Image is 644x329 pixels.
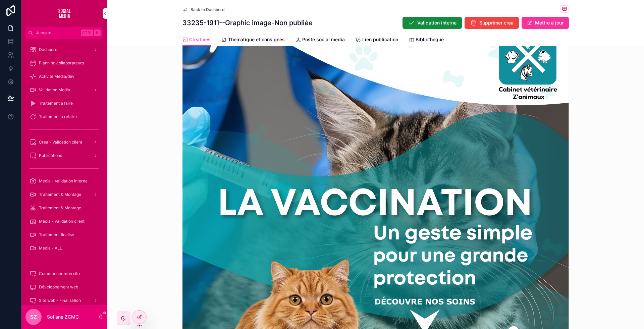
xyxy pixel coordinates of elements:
[479,19,514,26] span: Supprimer crea
[25,229,103,241] a: Traitement finalisé
[39,219,85,224] span: Media - validation client
[39,114,77,119] span: Traitement a refaire
[522,17,569,29] button: Mettre a jour
[25,150,103,162] a: Publications
[81,30,93,36] span: Ctrl
[409,34,444,47] a: Bibliotheque
[25,188,103,201] a: Traitement & Montage
[228,36,285,43] span: Thematique et consignes
[47,314,79,320] p: Sofiane ZCMC
[189,36,211,43] span: Creatives
[36,30,78,36] span: Jump to...
[25,70,103,83] a: Activité Media/dev
[182,18,313,28] h1: 33235-1911--Graphic image-Non publiée
[39,284,78,290] span: Développement web
[416,36,444,43] span: Bibliotheque
[39,232,74,237] span: Traitement finalisé
[25,294,103,307] a: Site web - Finalisation
[356,34,398,47] a: Lien publication
[39,192,81,197] span: Traitement & Montage
[402,17,462,29] button: Validation interne
[39,87,70,93] span: Validation Media
[25,111,103,123] a: Traitement a refaire
[25,44,103,56] a: Dashbord
[25,27,103,39] button: Jump to...CtrlK
[39,101,73,106] span: Traitement a faire
[191,7,224,12] span: Back to Dashbord
[39,245,62,251] span: Media - ALL
[39,140,82,145] span: Crea - Validation client
[182,7,224,12] a: Back to Dashbord
[25,84,103,96] a: Validation Media
[25,57,103,69] a: Planning collaborateurs
[25,215,103,227] a: Media - validation client
[465,17,519,29] button: Supprimer crea
[182,34,211,46] a: Creatives
[25,175,103,187] a: Media - Validation interne
[25,97,103,109] a: Traitement a faire
[95,30,100,36] span: K
[296,34,345,47] a: Poste social media
[417,19,457,26] span: Validation interne
[39,205,81,211] span: Traitement & Montage
[362,36,398,43] span: Lien publication
[221,34,285,47] a: Thematique et consignes
[39,153,62,158] span: Publications
[39,298,81,303] span: Site web - Finalisation
[39,60,84,66] span: Planning collaborateurs
[25,242,103,254] a: Media - ALL
[25,136,103,148] a: Crea - Validation client
[30,313,37,321] span: SZ
[39,47,57,52] span: Dashbord
[302,36,345,43] span: Poste social media
[39,271,80,276] span: Commencer mon site
[25,268,103,280] a: Commencer mon site
[39,74,74,79] span: Activité Media/dev
[54,8,75,19] img: App logo
[25,202,103,214] a: Traitement & Montage
[25,281,103,293] a: Développement web
[39,178,88,184] span: Media - Validation interne
[21,39,107,305] div: scrollable content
